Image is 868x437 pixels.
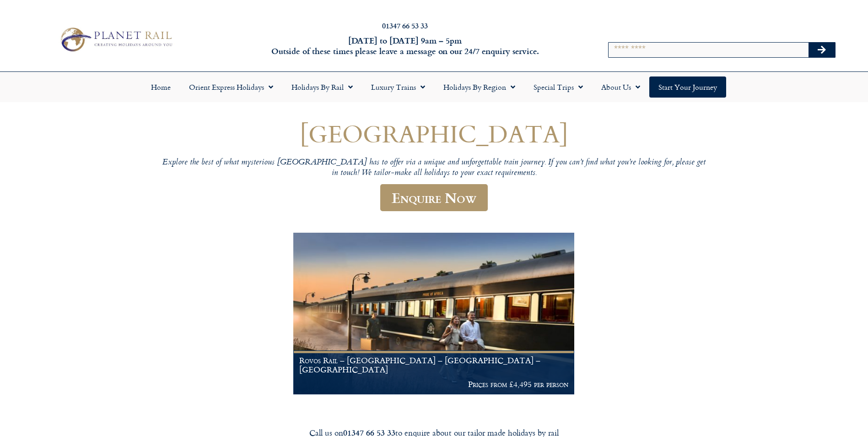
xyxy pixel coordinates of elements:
a: Enquire Now [380,184,488,211]
h1: Rovos Rail – [GEOGRAPHIC_DATA] – [GEOGRAPHIC_DATA] – [GEOGRAPHIC_DATA] [299,356,568,374]
a: Orient Express Holidays [180,76,282,98]
a: Holidays by Rail [282,76,362,98]
h1: [GEOGRAPHIC_DATA] [160,120,709,147]
a: Rovos Rail – [GEOGRAPHIC_DATA] – [GEOGRAPHIC_DATA] – [GEOGRAPHIC_DATA] Prices from £4,495 per person [293,233,575,395]
h6: [DATE] to [DATE] 9am – 5pm Outside of these times please leave a message on our 24/7 enquiry serv... [234,35,577,57]
p: Prices from £4,495 per person [299,380,568,389]
a: Special Trips [524,76,592,98]
img: Pride Of Africa Train Holiday [293,233,575,394]
a: Luxury Trains [362,76,434,98]
a: About Us [592,76,649,98]
a: Start your Journey [649,76,726,98]
button: Search [809,43,835,57]
a: Home [142,76,180,98]
nav: Menu [5,76,863,98]
img: Planet Rail Train Holidays Logo [56,25,175,54]
a: Holidays by Region [434,76,524,98]
a: 01347 66 53 33 [382,20,428,31]
p: Explore the best of what mysterious [GEOGRAPHIC_DATA] has to offer via a unique and unforgettable... [160,158,709,179]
